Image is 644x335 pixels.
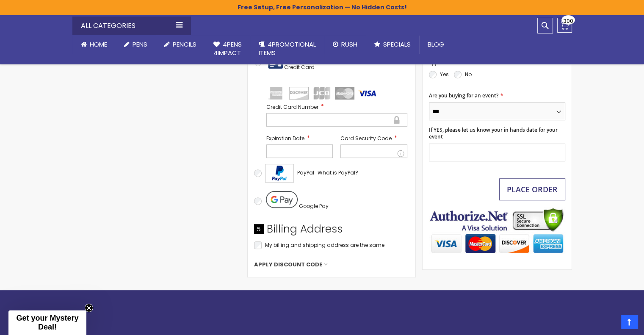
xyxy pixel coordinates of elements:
span: Home [90,40,107,49]
div: Get your Mystery Deal!Close teaser [8,310,86,335]
div: Secure transaction [393,115,401,125]
div: All Categories [72,17,191,35]
span: 300 [563,17,573,25]
label: Card Security Code [340,134,407,142]
span: Specials [383,40,411,49]
span: 4Pens 4impact [213,40,242,57]
a: What is PayPal? [318,168,358,178]
a: 4PROMOTIONALITEMS [250,35,324,63]
span: PayPal [297,169,314,176]
a: Rush [324,35,366,54]
label: Expiration Date [266,134,333,142]
img: discover [289,87,309,100]
span: My billing and shipping address are the same [265,241,384,249]
a: Pens [116,35,156,54]
a: 300 [557,18,572,33]
label: No [465,71,472,78]
img: visa [358,87,377,100]
button: Close teaser [85,304,93,312]
a: Top [621,315,638,329]
span: Pencils [173,40,196,49]
a: Specials [366,35,419,54]
span: Google Pay [299,202,329,210]
span: Pens [133,40,147,49]
span: Get your Mystery Deal! [16,314,78,331]
span: What is PayPal? [318,169,358,176]
span: Rush [341,40,357,49]
button: Place Order [499,178,565,200]
label: Yes [440,71,449,78]
span: Place Order [507,184,558,194]
img: amex [266,87,286,100]
label: Credit Card Number [266,103,407,111]
span: Blog [428,40,444,49]
span: 4PROMOTIONAL ITEMS [259,40,316,57]
img: Pay with Google Pay [266,191,298,208]
span: I agree to receive order updates and support from an AI customer service agent to track my order ... [429,45,564,66]
span: Apply Discount Code [254,261,322,269]
img: jcb [312,87,332,100]
a: 4Pens4impact [205,35,250,63]
img: mastercard [335,87,354,100]
a: Pencils [156,35,205,54]
span: Credit Card [284,64,315,71]
a: Blog [419,35,453,54]
div: Billing Address [254,222,409,241]
a: Home [72,35,116,54]
img: Acceptance Mark [265,164,294,183]
span: If YES, please let us know your in hands date for your event [429,126,558,140]
span: Are you buying for an event? [429,92,498,99]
